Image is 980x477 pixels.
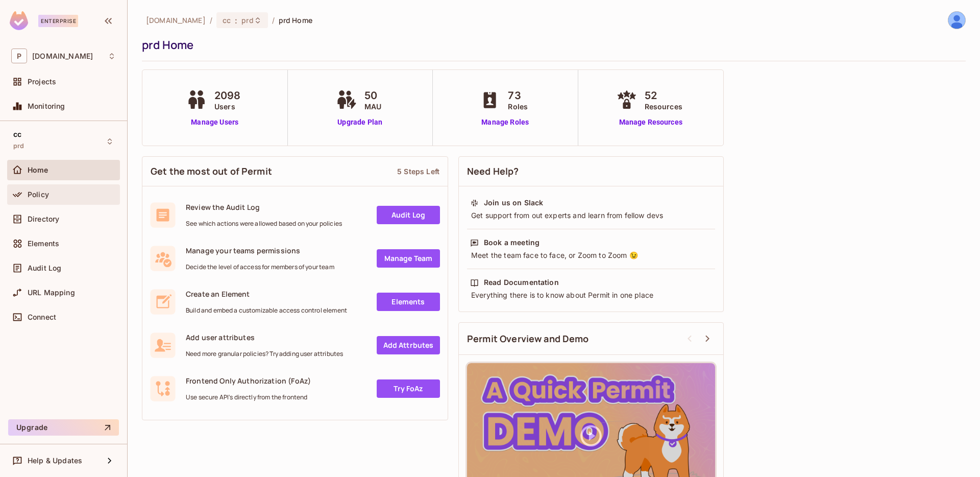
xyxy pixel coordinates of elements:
[28,313,56,321] span: Connect
[11,49,27,63] span: P
[223,15,231,25] span: cc
[38,15,78,27] div: Enterprise
[614,117,688,128] a: Manage Resources
[186,306,347,315] span: Build and embed a customizable access control element
[28,457,82,465] span: Help & Updates
[508,101,528,112] span: Roles
[470,250,712,260] div: Meet the team face to face, or Zoom to Zoom 😉
[186,289,347,299] span: Create an Element
[146,15,206,25] span: the active workspace
[186,332,343,342] span: Add user attributes
[645,88,682,103] span: 52
[28,102,65,110] span: Monitoring
[272,15,275,25] li: /
[210,15,212,25] li: /
[467,165,519,178] span: Need Help?
[279,15,312,25] span: prd Home
[186,350,343,358] span: Need more granular policies? Try adding user attributes
[32,52,93,60] span: Workspace: pluto.tv
[377,293,440,311] a: Elements
[28,289,75,297] span: URL Mapping
[186,376,311,386] span: Frontend Only Authorization (FoAz)
[186,263,334,271] span: Decide the level of access for members of your team
[28,190,49,199] span: Policy
[8,419,119,436] button: Upgrade
[477,117,533,128] a: Manage Roles
[948,12,965,29] img: Luis Albarenga
[377,249,440,268] a: Manage Team
[151,165,272,178] span: Get the most out of Permit
[10,11,28,30] img: SReyMgAAAABJRU5ErkJggg==
[241,15,253,25] span: prd
[214,101,241,112] span: Users
[334,117,386,128] a: Upgrade Plan
[508,88,528,103] span: 73
[397,166,439,176] div: 5 Steps Left
[186,246,334,255] span: Manage your teams permissions
[186,220,342,228] span: See which actions were allowed based on your policies
[377,379,440,398] a: Try FoAz
[186,202,342,212] span: Review the Audit Log
[364,101,381,112] span: MAU
[142,37,961,53] div: prd Home
[364,88,381,103] span: 50
[377,336,440,354] a: Add Attrbutes
[470,290,712,300] div: Everything there is to know about Permit in one place
[28,166,48,174] span: Home
[28,78,56,86] span: Projects
[13,142,24,150] span: prd
[186,393,311,401] span: Use secure API's directly from the frontend
[484,277,559,288] div: Read Documentation
[467,332,589,345] span: Permit Overview and Demo
[234,16,238,25] span: :
[28,215,59,223] span: Directory
[645,101,682,112] span: Resources
[28,240,59,248] span: Elements
[28,264,61,272] span: Audit Log
[470,210,712,221] div: Get support from out experts and learn from fellow devs
[13,130,21,138] span: cc
[214,88,241,103] span: 2098
[484,198,543,208] div: Join us on Slack
[377,206,440,224] a: Audit Log
[184,117,246,128] a: Manage Users
[484,237,540,248] div: Book a meeting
